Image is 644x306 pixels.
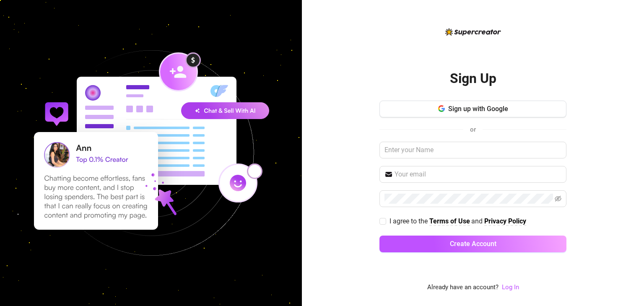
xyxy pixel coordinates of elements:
[429,217,470,226] a: Terms of Use
[427,283,499,293] span: Already have an account?
[470,126,476,133] span: or
[555,195,561,202] span: eye-invisible
[448,105,508,113] span: Sign up with Google
[379,142,566,158] input: Enter your Name
[429,217,470,225] strong: Terms of Use
[390,217,429,225] span: I agree to the
[445,28,501,36] img: logo-BBDzfeDw.svg
[6,8,296,298] img: signup-background-D0MIrEPF.svg
[502,283,519,293] a: Log In
[379,101,566,117] button: Sign up with Google
[379,236,566,252] button: Create Account
[471,217,484,225] span: and
[502,283,519,291] a: Log In
[450,70,496,87] h2: Sign Up
[450,240,496,248] span: Create Account
[484,217,526,226] a: Privacy Policy
[484,217,526,225] strong: Privacy Policy
[395,169,561,179] input: Your email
